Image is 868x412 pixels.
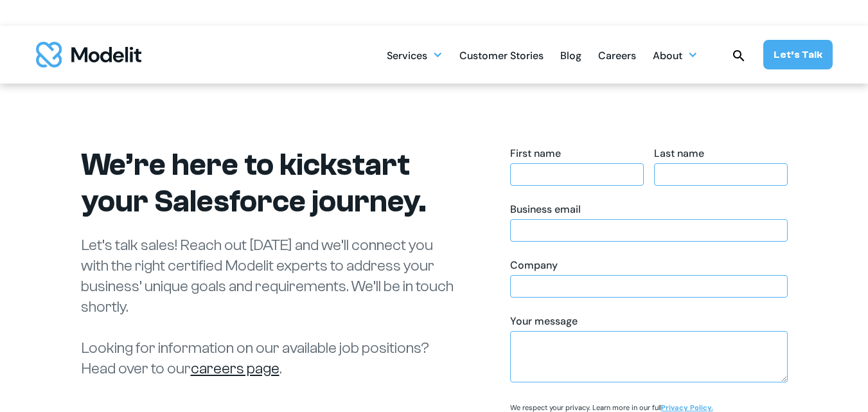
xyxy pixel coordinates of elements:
[653,44,682,69] div: About
[560,44,581,69] div: Blog
[81,147,454,220] h1: We’re here to kickstart your Salesforce journey.
[774,48,822,62] div: Let’s Talk
[36,42,141,67] img: modelit logo
[661,403,713,412] a: Privacy Policy.
[654,147,788,161] div: Last name
[598,42,636,67] a: Careers
[459,44,544,69] div: Customer Stories
[387,42,443,67] div: Services
[510,314,788,328] div: Your message
[510,258,788,273] div: Company
[510,202,788,217] div: Business email
[36,42,141,67] a: home
[598,44,636,69] div: Careers
[459,42,544,67] a: Customer Stories
[653,42,698,67] div: About
[81,235,460,379] p: Let’s talk sales! Reach out [DATE] and we’ll connect you with the right certified Modelit experts...
[191,360,279,377] a: careers page
[387,44,427,69] div: Services
[560,42,581,67] a: Blog
[510,147,644,161] div: First name
[763,40,833,69] a: Let’s Talk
